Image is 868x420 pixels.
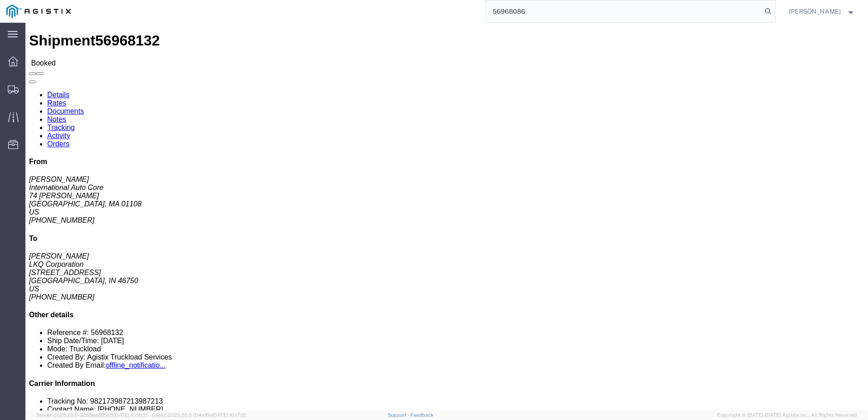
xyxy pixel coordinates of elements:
[25,23,868,410] iframe: FS Legacy Container
[152,412,246,418] span: Client: 2025.20.0-314a16e
[789,6,856,17] button: [PERSON_NAME]
[36,412,148,418] span: Server: 2025.20.0-32d5ea39505
[717,411,857,419] span: Copyright © [DATE]-[DATE] Agistix Inc., All Rights Reserved
[410,412,434,418] a: Feedback
[6,5,71,18] img: logo
[789,6,841,16] span: Nathan Seeley
[388,412,410,418] a: Support
[486,0,762,22] input: Search for shipment number, reference number
[212,412,246,418] span: [DATE] 10:17:12
[113,412,148,418] span: [DATE] 10:18:31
